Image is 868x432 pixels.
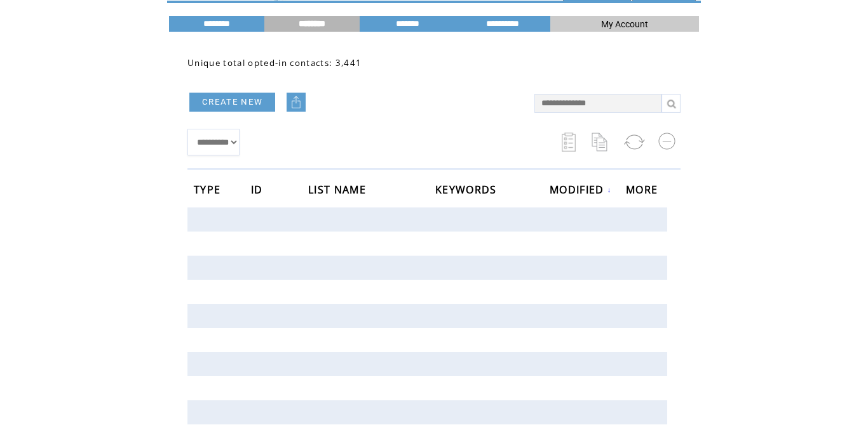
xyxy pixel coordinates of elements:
a: CREATE NEW [189,93,275,112]
a: KEYWORDS [435,185,500,193]
img: upload.png [290,96,302,108]
a: ID [251,185,266,193]
span: LIST NAME [308,180,369,203]
span: TYPE [194,180,224,203]
span: My Account [601,19,648,29]
span: ID [251,180,266,203]
span: Unique total opted-in contacts: 3,441 [187,57,362,69]
span: MODIFIED [550,180,607,203]
span: MORE [626,180,661,203]
a: LIST NAME [308,185,369,193]
a: MODIFIED↓ [550,186,612,193]
a: TYPE [194,185,224,193]
span: KEYWORDS [435,180,500,203]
